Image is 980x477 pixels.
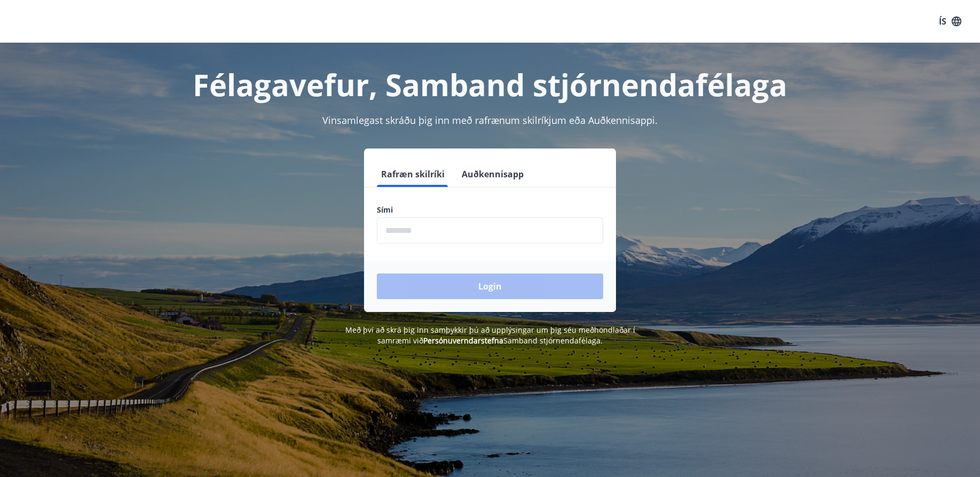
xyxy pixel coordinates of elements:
label: Sími [377,205,603,215]
button: Auðkennisapp [457,161,528,187]
span: Með því að skrá þig inn samþykkir þú að upplýsingar um þig séu meðhöndlaðar í samræmi við Samband... [345,325,635,346]
button: Rafræn skilríki [377,161,449,187]
a: Persónuverndarstefna [423,335,503,346]
button: ÍS [933,12,967,31]
span: Vinsamlegast skráðu þig inn með rafrænum skilríkjum eða Auðkennisappi. [322,114,658,127]
h1: Félagavefur, Samband stjórnendafélaga [118,64,862,105]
